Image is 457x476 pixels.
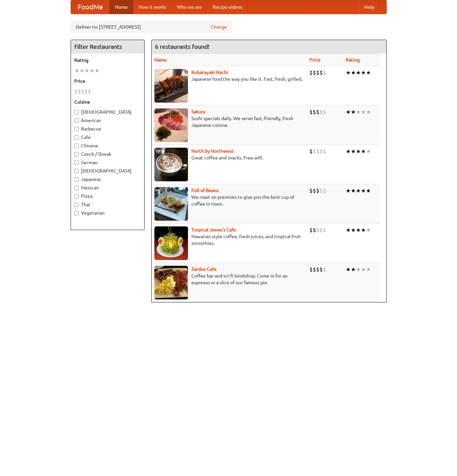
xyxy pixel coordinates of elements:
li: ★ [346,108,351,116]
img: beans.jpg [154,187,188,221]
li: $ [323,148,326,155]
li: ★ [346,148,351,155]
li: $ [319,148,323,155]
li: $ [313,148,316,155]
a: Change [211,24,227,30]
a: Full of Beans [191,188,219,193]
li: ★ [356,148,361,155]
label: German [74,159,141,166]
label: Cafe [74,134,141,141]
input: Chinese [74,144,79,148]
li: $ [309,108,313,116]
li: $ [313,226,316,234]
li: $ [319,69,323,76]
li: $ [323,187,326,194]
li: ★ [366,69,371,76]
li: ★ [366,108,371,116]
input: Japanese [74,177,79,182]
li: $ [316,108,319,116]
li: ★ [346,69,351,76]
label: Mexican [74,184,141,191]
li: $ [319,187,323,194]
li: ★ [356,69,361,76]
a: North by Northwest [191,148,234,154]
a: How it works [133,0,172,14]
li: $ [309,69,313,76]
li: ★ [361,226,366,234]
li: $ [313,187,316,194]
img: robatayaki.jpg [154,69,188,103]
img: jeeves.jpg [154,226,188,260]
li: $ [319,108,323,116]
label: Pizza [74,193,141,199]
li: ★ [361,148,366,155]
li: $ [84,88,88,95]
p: Hawaiian style coffee, fresh juices, and tropical fruit smoothies. [154,233,304,247]
li: $ [323,69,326,76]
a: Rating [346,57,360,63]
li: ★ [366,187,371,194]
a: Robatayaki Hachi [191,70,228,75]
li: ★ [351,226,356,234]
div: Deliver to: [STREET_ADDRESS] [71,21,232,33]
b: Zardoz Cafe [191,266,217,272]
ng-pluralize: 6 restaurants found! [155,43,210,50]
input: [DEMOGRAPHIC_DATA] [74,110,79,114]
label: Barbecue [74,125,141,132]
li: $ [81,88,84,95]
a: Sakura [191,109,205,114]
li: ★ [351,69,356,76]
label: Japanese [74,176,141,183]
li: $ [88,88,91,95]
li: $ [319,266,323,273]
h5: Cuisine [74,99,141,105]
li: ★ [346,266,351,273]
img: sakura.jpg [154,108,188,142]
li: $ [323,266,326,273]
p: Great coffee and snacks. Free wifi. [154,154,304,161]
li: ★ [74,67,79,74]
label: [DEMOGRAPHIC_DATA] [74,168,141,174]
li: ★ [361,69,366,76]
label: Chinese [74,142,141,149]
a: Home [110,0,133,14]
li: ★ [366,148,371,155]
li: ★ [356,108,361,116]
li: ★ [351,266,356,273]
a: FoodMe [71,0,110,14]
li: ★ [356,187,361,194]
li: ★ [361,266,366,273]
label: [DEMOGRAPHIC_DATA] [74,109,141,115]
li: $ [78,88,81,95]
li: $ [309,266,313,273]
p: Sushi specials daily. We serve fast, friendly, fresh Japanese cuisine. [154,115,304,129]
h5: Price [74,78,141,84]
li: $ [74,88,78,95]
li: ★ [346,226,351,234]
a: Name [154,57,167,63]
li: $ [319,226,323,234]
li: $ [313,69,316,76]
h4: Filter Restaurants [71,40,144,53]
input: Czech / Slovak [74,152,79,156]
input: Pizza [74,194,79,198]
li: ★ [84,67,89,74]
li: ★ [366,226,371,234]
li: ★ [351,148,356,155]
h5: Rating [74,57,141,64]
li: ★ [89,67,94,74]
input: [DEMOGRAPHIC_DATA] [74,169,79,173]
label: American [74,117,141,124]
input: Vegetarian [74,211,79,215]
label: Thai [74,201,141,208]
li: ★ [351,108,356,116]
li: ★ [346,187,351,194]
p: Japanese food the way you like it. Fast, fresh, grilled. [154,76,304,82]
input: American [74,118,79,123]
img: north.jpg [154,148,188,181]
li: ★ [361,187,366,194]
